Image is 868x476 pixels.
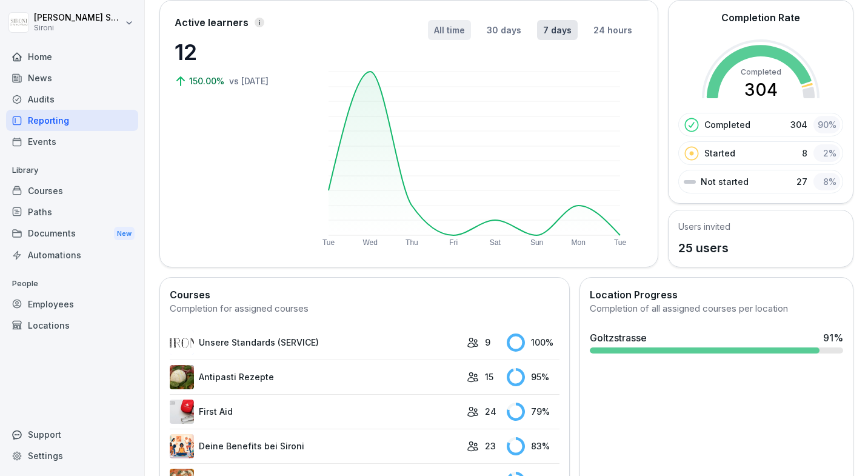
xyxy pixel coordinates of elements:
[6,274,138,293] p: People
[590,330,647,345] div: Goltzstrasse
[170,302,559,316] div: Completion for assigned courses
[790,118,807,131] p: 304
[587,20,638,40] button: 24 hours
[813,116,840,133] div: 90 %
[6,315,138,336] a: Locations
[704,118,750,131] p: Completed
[170,434,461,458] a: Deine Benefits bei Sironi
[6,424,138,445] div: Support
[507,368,560,386] div: 95 %
[6,180,138,201] a: Courses
[590,302,843,316] div: Completion of all assigned courses per location
[428,20,471,40] button: All time
[796,175,807,188] p: 27
[34,24,122,32] p: Sironi
[678,239,730,257] p: 25 users
[6,110,138,131] a: Reporting
[175,15,249,30] p: Active learners
[170,330,194,355] img: lqv555mlp0nk8rvfp4y70ul5.png
[449,238,458,247] text: Fri
[6,223,138,245] a: DocumentsNew
[170,400,461,424] a: First Aid
[6,445,138,466] a: Settings
[481,20,527,40] button: 30 days
[322,238,335,247] text: Tue
[490,238,501,247] text: Sat
[34,13,122,23] p: [PERSON_NAME] Sgubbi
[485,440,496,452] p: 23
[170,287,559,302] h2: Courses
[572,238,586,247] text: Mon
[406,238,418,247] text: Thu
[6,161,138,180] p: Library
[614,238,627,247] text: Tue
[590,287,843,302] h2: Location Progress
[704,147,735,159] p: Started
[585,326,848,358] a: Goltzstrasse91%
[507,437,560,455] div: 83 %
[485,370,493,383] p: 15
[485,405,496,418] p: 24
[170,400,194,424] img: ovcsqbf2ewum2utvc3o527vw.png
[189,75,227,87] p: 150.00%
[6,89,138,110] a: Audits
[6,46,138,67] a: Home
[175,36,296,69] p: 12
[507,334,560,352] div: 100 %
[362,238,377,247] text: Wed
[823,330,843,345] div: 91 %
[701,175,749,188] p: Not started
[813,173,840,190] div: 8 %
[114,227,135,241] div: New
[6,244,138,266] a: Automations
[802,147,807,159] p: 8
[485,336,490,349] p: 9
[229,75,269,87] p: vs [DATE]
[170,330,461,355] a: Unsere Standards (SERVICE)
[170,434,194,458] img: qv31ye6da0ab8wtu5n9xmwyd.png
[721,10,800,25] h2: Completion Rate
[678,220,730,233] h5: Users invited
[537,20,578,40] button: 7 days
[170,365,461,389] a: Antipasti Rezepte
[507,403,560,421] div: 79 %
[6,223,138,245] div: Documents
[6,293,138,315] a: Employees
[6,131,138,152] a: Events
[6,201,138,223] a: Paths
[813,144,840,162] div: 2 %
[6,67,138,89] a: News
[530,238,543,247] text: Sun
[170,365,194,389] img: pak3lu93rb7wwt42kbfr1gbm.png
